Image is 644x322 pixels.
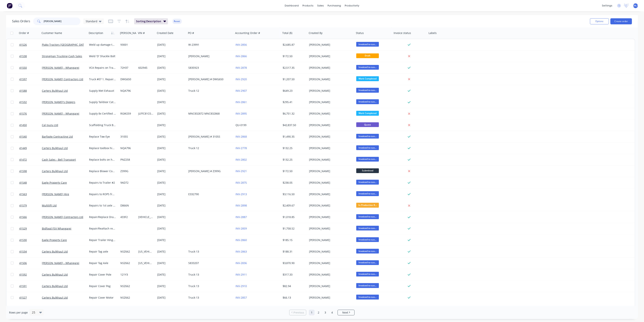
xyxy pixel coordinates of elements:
[157,227,185,230] div: [DATE]
[283,181,305,185] div: $238.05
[309,192,351,196] div: [PERSON_NAME]
[356,283,379,288] span: Invoiced to cus...
[138,112,153,116] div: JLFFC81C0KJ36035
[188,66,230,70] div: S835923
[19,100,27,104] span: 41532
[120,284,135,288] div: NSZ662
[19,112,27,116] span: 41576
[19,204,27,207] span: 41579
[356,134,379,139] span: Invoiced to cus...
[120,146,135,150] div: NQA796
[134,18,168,24] button: Sorting:Description
[42,284,68,288] a: Carters Bulkhaul Ltd
[283,3,301,8] a: dashboard
[309,89,351,93] div: [PERSON_NAME]
[120,169,135,173] div: Z399G
[12,19,30,23] h1: Sales Orders
[19,77,27,81] span: 41597
[89,227,116,230] div: Repair/Reattach rear centre door panel on Truck
[19,177,42,188] a: 41548
[89,192,116,196] div: Repairs to ROPS frame
[157,66,185,70] div: [DATE]
[157,123,185,127] div: [DATE]
[157,112,185,116] div: [DATE]
[309,66,351,70] div: [PERSON_NAME]
[322,310,328,315] a: Page 3
[288,310,356,315] ul: Pagination
[89,31,103,35] div: Description
[89,250,116,253] div: Repair Tag axle
[309,227,351,230] div: [PERSON_NAME]
[157,31,173,35] div: Created Date
[282,31,292,35] div: Total ($)
[157,135,185,139] div: [DATE]
[235,135,247,138] a: INV-2868
[42,112,79,115] a: [PERSON_NAME] - Whangarei
[42,261,79,265] a: [PERSON_NAME] - Whangarei
[283,123,305,127] div: $42,837.50
[309,215,351,219] div: [PERSON_NAME]
[235,238,247,242] a: INV-2860
[235,43,247,46] a: INV-2856
[42,31,62,35] div: Customer Name
[188,250,230,253] div: Truck 13
[19,154,42,165] a: 41472
[138,215,153,219] div: [VEHICLE_IDENTIFICATION_NUMBER]
[356,65,379,70] span: Invoiced to cus...
[309,310,315,315] a: Page 1 is your current page
[342,311,348,314] span: Next
[283,273,305,277] div: $317.33
[309,54,351,58] div: [PERSON_NAME]
[42,100,75,104] a: [PERSON_NAME]'s Diggers
[283,158,305,162] div: $132.25
[19,146,27,150] span: 41449
[356,203,379,207] span: In Production R...
[309,123,351,127] div: [PERSON_NAME]
[283,250,305,253] div: $188.31
[610,18,632,24] button: Create order
[42,123,58,127] a: Cal Isuzu Ltd
[42,89,68,92] a: Carters Bulkhaul Ltd
[138,31,145,35] div: VIN #
[235,296,247,299] a: INV-2857
[120,204,135,207] div: D866N
[89,146,116,150] div: Replace toolbox hinges
[235,215,247,219] a: INV-2887
[188,43,230,47] div: W-23991
[172,19,182,24] button: Reset
[356,122,379,127] span: Quote
[356,249,379,253] span: Invoiced to cus...
[188,135,230,139] div: [PERSON_NAME] # 3105S
[343,3,361,8] div: productivity
[19,158,27,162] span: 41472
[89,296,116,300] div: Repair Cover Motor
[283,192,305,196] div: $3,116.50
[157,100,185,104] div: [DATE]
[188,89,230,93] div: Truck 12
[356,168,379,173] span: Submitted
[283,89,305,93] div: $649.23
[309,77,351,81] div: [PERSON_NAME]
[309,169,351,173] div: [PERSON_NAME]
[19,211,42,223] a: 41566
[19,296,27,300] span: 41527
[283,238,305,242] div: $185.15
[19,192,27,196] span: 41563
[120,89,135,93] div: NQA796
[19,119,42,131] a: 41450
[235,169,247,173] a: INV-2921
[89,273,116,277] div: Repair Cover Pole
[89,204,116,207] div: Repairs to 1st axle hanger crossmember
[157,146,185,150] div: [DATE]
[309,31,322,35] div: Created By
[89,89,116,93] div: Supply Wet Exhaust
[188,31,194,35] div: PO #
[309,296,351,300] div: [PERSON_NAME]
[356,42,379,47] span: Invoiced to cus...
[283,112,305,116] div: $6,751.32
[235,77,247,81] a: INV-2920
[356,260,379,265] span: Invoiced to cus...
[309,100,351,104] div: [PERSON_NAME]
[89,169,116,173] div: Replace Blower Coupling
[44,18,81,25] input: Search...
